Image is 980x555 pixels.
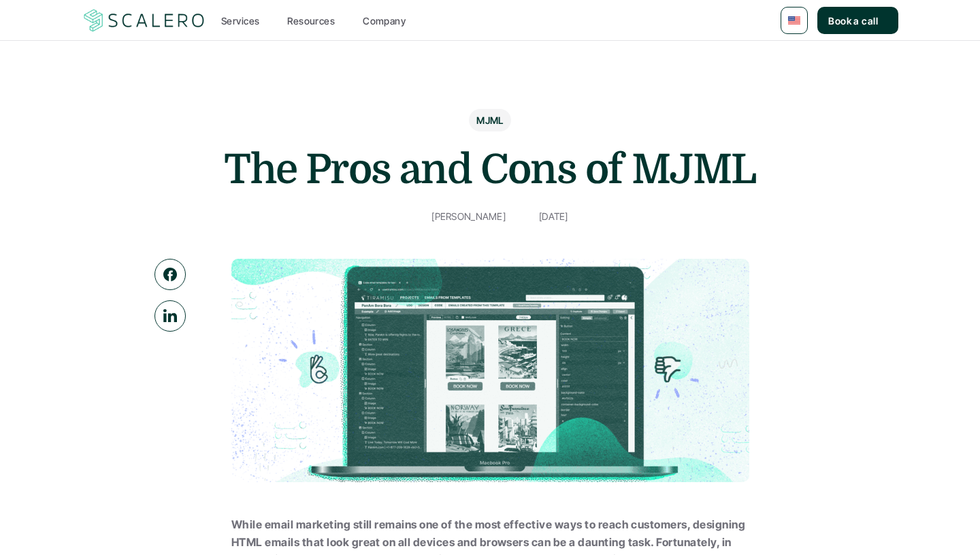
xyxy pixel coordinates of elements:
p: Resources [287,14,335,28]
a: Scalero company logo [82,8,207,33]
p: Services [221,14,259,28]
p: [DATE] [539,208,568,225]
p: MJML [476,113,504,127]
img: Scalero company logo [82,7,207,33]
h1: The Pros and Cons of MJML [218,145,762,194]
p: Book a call [828,14,878,28]
a: Book a call [817,7,898,34]
p: [PERSON_NAME] [431,208,506,225]
p: Company [363,14,406,28]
